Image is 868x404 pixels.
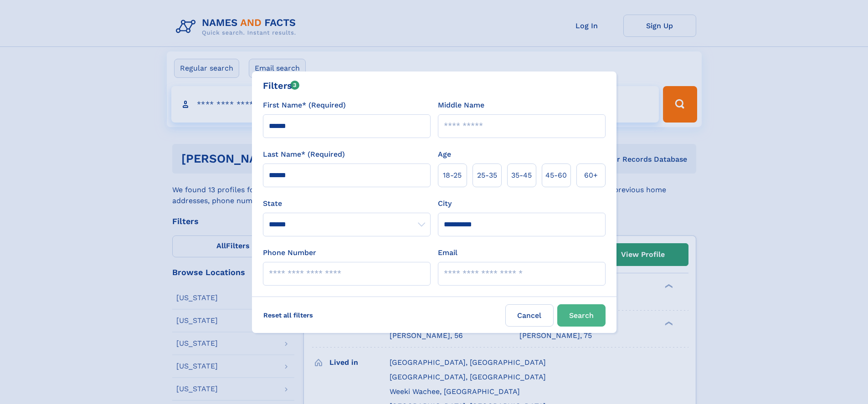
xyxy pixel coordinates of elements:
[257,304,319,326] label: Reset all filters
[545,170,567,181] span: 45‑60
[438,100,484,111] label: Middle Name
[584,170,598,181] span: 60+
[511,170,532,181] span: 35‑45
[443,170,462,181] span: 18‑25
[438,198,452,209] label: City
[477,170,497,181] span: 25‑35
[263,247,316,258] label: Phone Number
[438,247,457,258] label: Email
[263,198,431,209] label: State
[263,100,346,111] label: First Name* (Required)
[505,304,554,327] label: Cancel
[263,79,300,92] div: Filters
[557,304,606,327] button: Search
[438,149,451,160] label: Age
[263,149,345,160] label: Last Name* (Required)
